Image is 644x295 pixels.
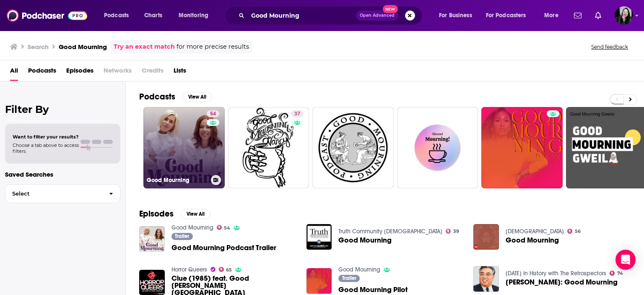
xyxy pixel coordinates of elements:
a: Good Mourning [171,224,213,231]
a: Good Mourning [338,266,380,273]
a: 65 [219,267,232,272]
a: 54 [207,110,219,117]
span: 56 [575,230,581,233]
a: 54 [217,225,231,230]
h3: Search [28,43,49,51]
span: Want to filter your results? [13,134,79,140]
span: Open Advanced [360,13,395,18]
button: Show profile menu [615,6,633,25]
img: Podchaser - Follow, Share and Rate Podcasts [7,8,87,23]
span: Charts [144,10,162,21]
span: Credits [142,64,164,81]
span: For Business [439,10,472,21]
img: Good Mourning [306,224,332,250]
a: 37 [291,110,304,117]
a: Horror Queers [171,266,207,273]
span: Trailer [175,234,189,239]
img: Good Mourning Pilot [306,268,332,294]
a: Kim Il-Sung: Good Mourning [506,279,618,286]
a: Good Mourning [338,237,392,244]
a: Show notifications dropdown [571,8,585,23]
h3: Good Mourning [147,177,208,184]
div: Open Intercom Messenger [615,250,636,270]
a: EpisodesView All [139,209,210,219]
a: Today In History with The Retrospectors [506,270,606,277]
span: Networks [104,64,132,81]
span: Monitoring [179,10,208,21]
span: 65 [226,268,232,272]
a: 74 [610,271,623,276]
a: Try an exact match [114,42,175,52]
img: Good Mourning [473,224,499,250]
span: 54 [224,226,230,230]
a: 37 [228,107,309,188]
button: open menu [480,9,538,22]
span: 37 [294,110,300,118]
span: Choose a tab above to access filters. [13,142,79,154]
button: open menu [538,9,569,22]
a: Truth Community Church [338,228,442,235]
a: Charts [139,9,167,22]
button: open menu [98,9,140,22]
img: Kim Il-Sung: Good Mourning [473,266,499,292]
a: All [10,64,18,81]
button: View All [182,92,212,102]
span: [PERSON_NAME]: Good Mourning [506,279,618,286]
h2: Podcasts [139,91,175,102]
button: open menu [433,9,483,22]
a: Woodland Hills Church [506,228,564,235]
a: 54Good Mourning [143,107,225,188]
span: Logged in as marypoffenroth [615,6,633,25]
a: PodcastsView All [139,91,212,102]
a: Podcasts [28,64,56,81]
h2: Filter By [5,103,120,115]
img: Good Mourning Podcast Trailer [139,226,165,252]
button: open menu [173,9,219,22]
button: Open AdvancedNew [356,10,398,21]
a: Good Mourning Pilot [338,286,408,293]
a: 39 [446,229,459,234]
a: Show notifications dropdown [592,8,605,23]
a: Episodes [66,64,93,81]
span: New [383,5,398,13]
span: Select [5,191,102,196]
img: User Profile [615,6,633,25]
button: View All [180,209,210,219]
h3: Good Mourning [59,43,107,51]
span: for more precise results [177,42,249,52]
button: Select [5,184,120,203]
a: Good Mourning Podcast Trailer [171,244,276,251]
a: Good Mourning [506,237,559,244]
span: For Podcasters [486,10,526,21]
div: Search podcasts, credits, & more... [233,6,430,25]
a: 56 [567,229,581,234]
h2: Episodes [139,209,174,219]
span: 39 [453,230,459,233]
span: Podcasts [104,10,129,21]
span: 54 [210,110,216,118]
a: Lists [174,64,186,81]
span: 74 [617,272,623,275]
button: Send feedback [589,43,631,50]
input: Search podcasts, credits, & more... [248,9,356,22]
span: More [544,10,558,21]
span: Trailer [342,276,356,281]
p: Saved Searches [5,170,120,178]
